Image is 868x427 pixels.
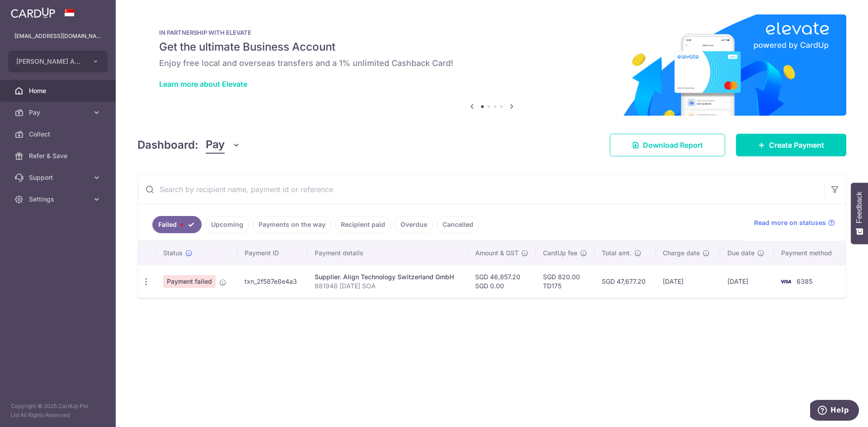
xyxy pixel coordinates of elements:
td: SGD 820.00 TD175 [536,265,594,298]
a: Learn more about Elevate [159,80,247,89]
span: Status [163,249,183,258]
span: Download Report [643,140,703,150]
span: CardUp fee [543,249,577,258]
p: 881948 [DATE] SOA [315,282,461,291]
td: SGD 46,857.20 SGD 0.00 [468,265,536,298]
h5: Get the ultimate Business Account [159,40,825,54]
span: Charge date [663,249,700,258]
h4: Dashboard: [137,137,198,153]
th: Payment method [774,241,846,265]
span: Amount & GST [475,249,519,258]
span: Pay [29,108,89,117]
span: Pay [206,136,225,154]
span: Feedback [855,192,863,223]
span: Collect [29,130,89,139]
a: Overdue [395,216,433,233]
button: [PERSON_NAME] ASSOCIATES PTE LTD [8,51,108,72]
img: Renovation banner [137,14,846,116]
button: Feedback - Show survey [851,183,868,244]
th: Payment details [307,241,468,265]
a: Payments on the way [253,216,331,233]
a: Failed [152,216,202,233]
p: [EMAIL_ADDRESS][DOMAIN_NAME] [14,32,101,41]
img: CardUp [11,7,55,18]
img: Bank Card [777,276,795,287]
span: Support [29,173,89,182]
span: Due date [727,249,755,258]
span: [PERSON_NAME] ASSOCIATES PTE LTD [16,57,83,66]
h6: Enjoy free local and overseas transfers and a 1% unlimited Cashback Card! [159,58,825,69]
span: Total amt. [602,249,632,258]
th: Payment ID [237,241,307,265]
span: Refer & Save [29,151,89,160]
span: Payment failed [163,275,216,288]
span: Create Payment [769,140,824,150]
td: [DATE] [720,265,774,298]
iframe: Opens a widget where you can find more information [810,400,859,422]
span: 6385 [797,277,812,285]
a: Recipient paid [335,216,391,233]
div: Supplier. Align Technology Switzerland GmbH [315,272,461,282]
a: Read more on statuses [754,218,835,227]
a: Create Payment [736,134,846,156]
td: SGD 47,677.20 [594,265,656,298]
span: Home [29,86,89,95]
td: txn_2f587e8e4a3 [237,265,307,298]
a: Cancelled [437,216,479,233]
span: Settings [29,195,89,204]
a: Upcoming [205,216,249,233]
input: Search by recipient name, payment id or reference [138,175,824,204]
td: [DATE] [656,265,720,298]
p: IN PARTNERSHIP WITH ELEVATE [159,29,825,36]
a: Download Report [610,134,725,156]
span: Read more on statuses [754,218,826,227]
button: Pay [206,136,241,154]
